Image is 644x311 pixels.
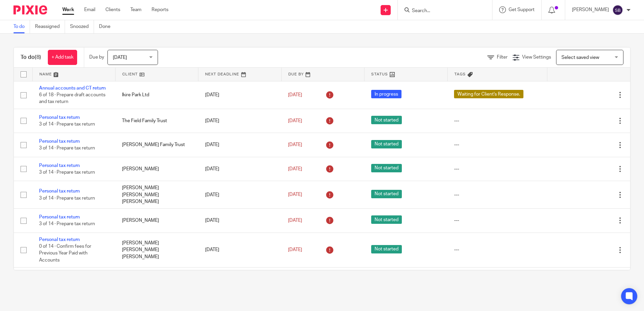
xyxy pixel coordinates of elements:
span: Not started [371,215,402,224]
td: Ikire Park Ltd [115,81,198,109]
span: Waiting for Client's Response. [454,90,523,98]
span: Select saved view [561,55,599,60]
span: [DATE] [288,142,302,147]
span: [DATE] [288,218,302,223]
td: [DATE] [198,181,281,209]
p: [PERSON_NAME] [572,6,609,13]
div: --- [454,192,540,198]
a: Clients [105,6,120,13]
a: Personal tax return [39,163,80,168]
a: Personal tax return [39,189,80,194]
span: (8) [35,55,41,60]
span: Not started [371,245,402,253]
td: The Field Family Trust [115,109,198,133]
a: Personal tax return [39,237,80,242]
span: 3 of 14 · Prepare tax return [39,170,95,175]
span: Not started [371,140,402,148]
td: [DATE] [198,81,281,109]
a: Reports [152,6,168,13]
td: [DATE] [198,157,281,181]
span: 3 of 14 · Prepare tax return [39,122,95,127]
a: + Add task [48,50,77,65]
a: Team [130,6,141,13]
div: --- [454,217,540,224]
span: Not started [371,116,402,124]
span: [DATE] [288,118,302,123]
input: Search [411,8,472,14]
span: Not started [371,190,402,198]
span: View Settings [522,55,551,60]
div: --- [454,117,540,124]
td: [PERSON_NAME] [115,157,198,181]
a: To do [13,20,30,33]
td: [DATE] [198,209,281,233]
td: [PERSON_NAME] Partnership [115,267,198,291]
img: Pixie [13,5,47,14]
td: [DATE] [198,109,281,133]
a: Snoozed [70,20,94,33]
div: --- [454,246,540,253]
span: [DATE] [288,167,302,171]
a: Personal tax return [39,139,80,144]
span: 3 of 14 · Prepare tax return [39,146,95,151]
a: Done [99,20,116,33]
td: [PERSON_NAME] [PERSON_NAME] [PERSON_NAME] [115,233,198,267]
span: Filter [497,55,508,60]
td: [DATE] [198,133,281,157]
p: Due by [89,54,104,61]
span: Get Support [509,7,535,12]
span: [DATE] [288,193,302,197]
span: [DATE] [288,247,302,252]
span: 6 of 18 · Prepare draft accounts and tax return [39,93,105,104]
a: Annual accounts and CT return [39,86,106,91]
div: --- [454,141,540,148]
span: 3 of 14 · Prepare tax return [39,222,95,227]
span: [DATE] [288,93,302,97]
td: [PERSON_NAME] Family Trust [115,133,198,157]
span: Not started [371,164,402,172]
span: 0 of 14 · Confirm fees for Previous Year Paid with Accounts [39,244,91,263]
h1: To do [21,54,41,61]
span: 3 of 14 · Prepare tax return [39,196,95,201]
img: svg%3E [612,5,623,15]
td: [DATE] [198,267,281,291]
td: [PERSON_NAME] [PERSON_NAME] [PERSON_NAME] [115,181,198,209]
span: Tags [454,72,466,76]
a: Work [62,6,74,13]
span: [DATE] [113,55,127,60]
a: Email [84,6,95,13]
a: Personal tax return [39,215,80,219]
span: In progress [371,90,401,98]
td: [PERSON_NAME] [115,209,198,233]
div: --- [454,166,540,172]
td: [DATE] [198,233,281,267]
a: Reassigned [35,20,65,33]
a: Personal tax return [39,115,80,120]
